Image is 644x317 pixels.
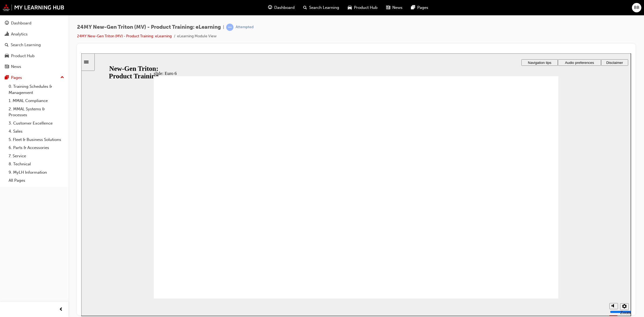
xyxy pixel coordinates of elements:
[274,5,295,11] span: Dashboard
[299,2,343,13] a: search-iconSearch Learning
[417,5,428,11] span: Pages
[177,33,217,39] li: eLearning Module View
[5,64,9,69] span: news-icon
[2,73,66,83] button: Pages
[5,75,9,80] span: pages-icon
[520,6,547,12] button: Disclaimer
[407,2,433,13] a: pages-iconPages
[77,24,221,30] span: 24MY New-Gen Triton (MV) - Product Training: eLearning
[11,75,22,81] div: Pages
[632,3,641,12] button: BB
[11,42,41,48] div: Search Learning
[539,250,547,257] button: Settings
[303,4,307,11] span: search-icon
[264,2,299,13] a: guage-iconDashboard
[440,6,477,12] button: Navigation tips
[386,4,390,11] span: news-icon
[6,119,66,127] a: 3. Customer Excellence
[525,7,541,11] span: Disclaimer
[11,20,31,26] div: Dashboard
[525,245,547,263] div: misc controls
[392,5,402,11] span: News
[343,2,382,13] a: car-iconProduct Hub
[11,31,28,37] div: Analytics
[348,4,352,11] span: car-icon
[5,21,9,26] span: guage-icon
[226,24,233,31] span: learningRecordVerb_ATTEMPT-icon
[6,152,66,160] a: 7. Service
[6,176,66,185] a: All Pages
[3,4,64,11] img: mmal
[11,64,21,70] div: News
[484,7,513,11] span: Audio preferences
[529,256,563,261] input: volume
[2,62,66,72] a: News
[2,51,66,61] a: Product Hub
[539,257,550,272] label: Zoom to fit
[634,5,639,11] span: BB
[60,74,64,81] span: up-icon
[477,6,520,12] button: Audio preferences
[6,127,66,136] a: 4. Sales
[447,7,470,11] span: Navigation tips
[6,168,66,177] a: 9. MyLH Information
[2,17,66,73] button: DashboardAnalyticsSearch LearningProduct HubNews
[2,18,66,28] a: Dashboard
[6,97,66,105] a: 1. MMAL Compliance
[11,53,35,59] div: Product Hub
[309,5,339,11] span: Search Learning
[223,24,224,30] span: |
[6,105,66,119] a: 2. MMAL Systems & Processes
[2,29,66,39] a: Analytics
[5,43,9,48] span: search-icon
[354,5,378,11] span: Product Hub
[2,40,66,50] a: Search Learning
[6,160,66,168] a: 8. Technical
[236,25,254,30] div: Attempted
[382,2,407,13] a: news-iconNews
[77,34,172,38] a: 24MY New-Gen Triton (MV) - Product Training: eLearning
[59,306,63,313] span: prev-icon
[5,54,9,59] span: car-icon
[5,32,9,37] span: chart-icon
[528,250,537,256] button: Mute (Ctrl+Alt+M)
[6,82,66,97] a: 0. Training Schedules & Management
[411,4,415,11] span: pages-icon
[6,136,66,144] a: 5. Fleet & Business Solutions
[268,4,272,11] span: guage-icon
[6,144,66,152] a: 6. Parts & Accessories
